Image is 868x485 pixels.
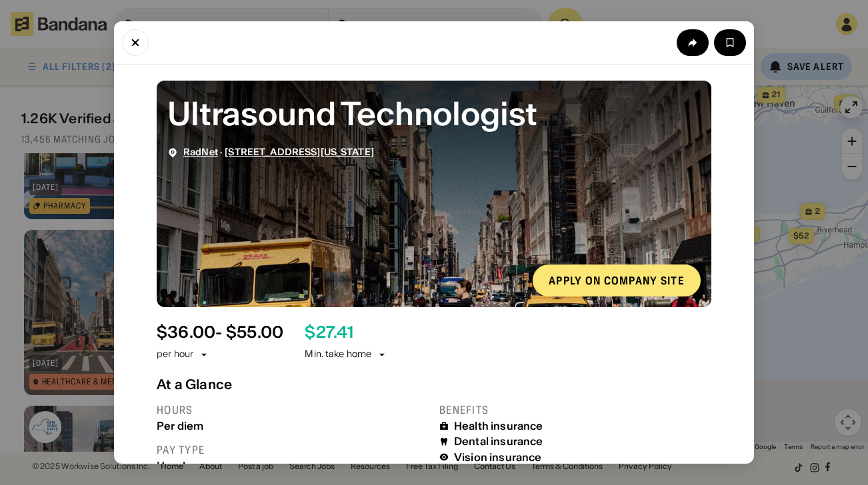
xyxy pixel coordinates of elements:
[225,146,374,158] span: [STREET_ADDRESS][US_STATE]
[454,435,543,448] div: Dental insurance
[122,29,149,56] button: Close
[157,376,711,392] div: At a Glance
[157,420,429,432] div: Per diem
[439,403,711,417] div: Benefits
[157,403,429,417] div: Hours
[157,323,283,342] div: $ 36.00 - $55.00
[157,443,429,457] div: Pay type
[305,323,353,342] div: $ 27.41
[454,451,542,464] div: Vision insurance
[183,147,374,158] div: ·
[167,91,701,136] div: Ultrasound Technologist
[183,146,218,158] span: RadNet
[157,348,193,361] div: per hour
[549,275,685,286] div: Apply on company site
[157,460,429,472] div: Hourly
[305,348,387,361] div: Min. take home
[454,420,543,432] div: Health insurance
